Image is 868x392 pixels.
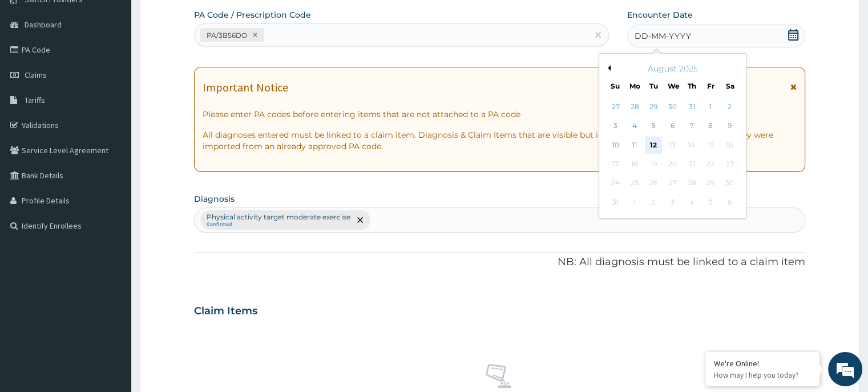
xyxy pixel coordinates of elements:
[607,137,624,154] div: Choose Sunday, August 10th, 2025
[721,98,738,115] div: Choose Saturday, August 2nd, 2025
[626,98,643,115] div: Choose Monday, July 28th, 2025
[683,155,700,173] div: Not available Thursday, August 21st, 2025
[702,175,719,192] div: Not available Friday, August 29th, 2025
[607,155,624,173] div: Not available Sunday, August 17th, 2025
[702,98,719,115] div: Choose Friday, August 1st, 2025
[607,194,624,211] div: Not available Sunday, August 31st, 2025
[629,81,639,91] div: Mo
[664,118,681,135] div: Choose Wednesday, August 6th, 2025
[683,137,700,154] div: Not available Thursday, August 14th, 2025
[635,30,691,42] span: DD-MM-YYYY
[664,98,681,115] div: Choose Wednesday, July 30th, 2025
[706,81,716,91] div: Fr
[687,81,697,91] div: Th
[668,81,677,91] div: We
[721,137,738,154] div: Not available Saturday, August 16th, 2025
[645,155,662,173] div: Not available Tuesday, August 19th, 2025
[6,266,217,306] textarea: Type your message and hit 'Enter'
[626,194,643,211] div: Not available Monday, September 1st, 2025
[683,194,700,211] div: Not available Thursday, September 4th, 2025
[66,121,158,237] span: We're online!
[664,175,681,192] div: Not available Wednesday, August 27th, 2025
[645,118,662,135] div: Choose Tuesday, August 5th, 2025
[187,6,215,33] div: Minimize live chat window
[194,255,805,270] p: NB: All diagnosis must be linked to a claim item
[626,155,643,173] div: Not available Monday, August 18th, 2025
[607,175,624,192] div: Not available Sunday, August 24th, 2025
[683,118,700,135] div: Choose Thursday, August 7th, 2025
[683,175,700,192] div: Not available Thursday, August 28th, 2025
[725,81,735,91] div: Sa
[702,155,719,173] div: Not available Friday, August 22nd, 2025
[664,194,681,211] div: Not available Wednesday, September 3rd, 2025
[626,137,643,154] div: Choose Monday, August 11th, 2025
[664,155,681,173] div: Not available Wednesday, August 20th, 2025
[721,194,738,211] div: Not available Saturday, September 6th, 2025
[194,305,257,318] h3: Claim Items
[721,155,738,173] div: Not available Saturday, August 23rd, 2025
[645,98,662,115] div: Choose Tuesday, July 29th, 2025
[702,118,719,135] div: Choose Friday, August 8th, 2025
[21,57,46,86] img: d_794563401_company_1708531726252_794563401
[604,63,741,74] div: August 2025
[25,70,47,80] span: Claims
[59,64,192,79] div: Chat with us now
[683,98,700,115] div: Choose Thursday, July 31st, 2025
[721,175,738,192] div: Not available Saturday, August 30th, 2025
[626,118,643,135] div: Choose Monday, August 4th, 2025
[203,81,288,94] h1: Important Notice
[714,358,811,369] div: We're Online!
[25,19,62,30] span: Dashboard
[627,9,693,21] label: Encounter Date
[25,95,45,105] span: Tariffs
[702,137,719,154] div: Not available Friday, August 15th, 2025
[626,175,643,192] div: Not available Monday, August 25th, 2025
[194,9,311,21] label: PA Code / Prescription Code
[649,81,659,91] div: Tu
[664,137,681,154] div: Not available Wednesday, August 13th, 2025
[203,109,796,120] p: Please enter PA codes before entering items that are not attached to a PA code
[606,98,739,212] div: month 2025-08
[714,370,811,380] p: How may I help you today?
[645,137,662,154] div: Choose Tuesday, August 12th, 2025
[607,118,624,135] div: Choose Sunday, August 3rd, 2025
[605,65,611,71] button: Previous Month
[203,29,249,42] div: PA/3B56DO
[203,129,796,152] p: All diagnoses entered must be linked to a claim item. Diagnosis & Claim Items that are visible bu...
[645,194,662,211] div: Not available Tuesday, September 2nd, 2025
[645,175,662,192] div: Not available Tuesday, August 26th, 2025
[702,194,719,211] div: Not available Friday, September 5th, 2025
[194,193,235,205] label: Diagnosis
[607,98,624,115] div: Choose Sunday, July 27th, 2025
[721,118,738,135] div: Choose Saturday, August 9th, 2025
[611,81,620,91] div: Su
